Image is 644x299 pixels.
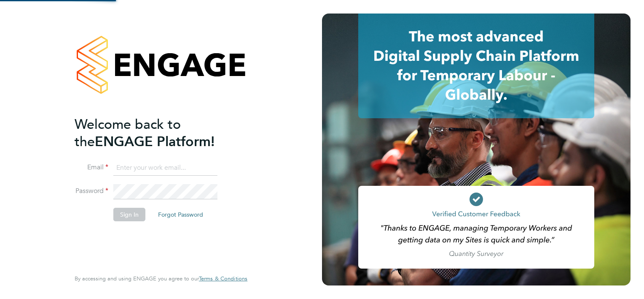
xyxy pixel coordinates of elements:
[151,208,210,221] button: Forgot Password
[113,208,145,221] button: Sign In
[199,275,247,282] a: Terms & Conditions
[75,116,239,150] h2: ENGAGE Platform!
[75,187,108,196] label: Password
[113,160,217,176] input: Enter your work email...
[75,116,181,150] span: Welcome back to the
[199,275,247,282] span: Terms & Conditions
[75,163,108,172] label: Email
[75,275,247,282] span: By accessing and using ENGAGE you agree to our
